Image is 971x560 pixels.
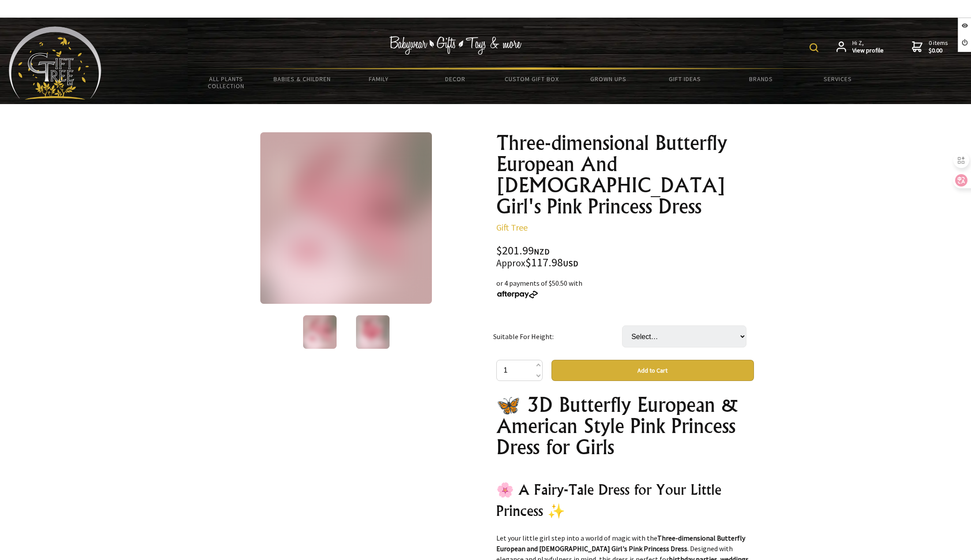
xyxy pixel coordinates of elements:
img: Three-dimensional Butterfly European And American Girl's Pink Princess Dress [260,132,432,304]
span: 0 items [929,39,948,55]
h2: 🌸 A Fairy-Tale Dress for Your Little Princess ✨ [496,479,754,521]
strong: Three-dimensional Butterfly European and [DEMOGRAPHIC_DATA] Girl's Pink Princess Dress [496,534,745,553]
img: product search [810,43,818,52]
small: Approx [496,257,525,269]
span: Hi Z, [852,39,884,55]
img: Afterpay [496,291,539,299]
a: Gift Tree [496,222,528,233]
a: Services [799,70,876,88]
button: Add to Cart [551,360,754,381]
a: Gift Ideas [646,70,723,88]
strong: $0.00 [929,47,948,55]
img: Babywear - Gifts - Toys & more [390,36,522,55]
img: Babyware - Gifts - Toys and more... [9,26,101,100]
img: Three-dimensional Butterfly European And American Girl's Pink Princess Dress [303,315,337,349]
span: NZD [534,246,550,257]
a: Brands [723,70,799,88]
a: Family [341,70,417,88]
span: USD [563,258,578,269]
a: Babies & Children [264,70,341,88]
img: Three-dimensional Butterfly European And American Girl's Pink Princess Dress [356,315,390,349]
a: Grown Ups [570,70,646,88]
h1: Three-dimensional Butterfly European And [DEMOGRAPHIC_DATA] Girl's Pink Princess Dress [496,132,754,217]
div: or 4 payments of $50.50 with [496,278,754,299]
strong: View profile [852,47,884,55]
a: All Plants Collection [188,70,264,95]
div: $201.99 $117.98 [496,245,754,269]
a: Hi Z,View profile [836,39,884,55]
h1: 🦋 3D Butterfly European & American Style Pink Princess Dress for Girls [496,394,754,458]
a: Decor [417,70,493,88]
a: Custom Gift Box [494,70,570,88]
td: Suitable For Height: [493,313,622,360]
a: 0 items$0.00 [912,39,948,55]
